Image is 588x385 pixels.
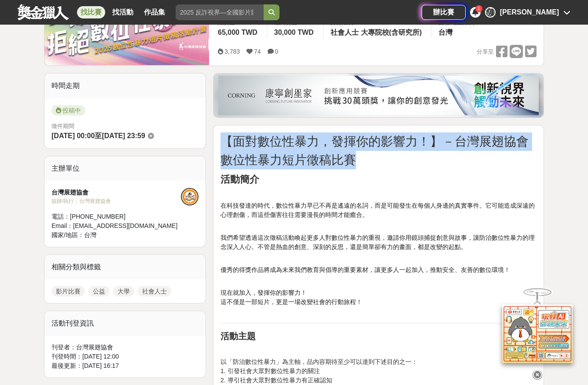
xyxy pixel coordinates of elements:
[51,188,181,197] div: 台灣展翅協會
[51,361,198,370] div: 最後更新： [DATE] 16:17
[275,48,279,55] span: 0
[224,48,240,55] span: 3,783
[113,286,134,297] a: 大學
[44,156,206,181] div: 主辦單位
[138,286,171,297] a: 社會人士
[502,304,573,363] img: d2146d9a-e6f6-4337-9592-8cefde37ba6b.png
[51,123,74,129] span: 徵件期間
[51,286,85,297] a: 影片比賽
[44,255,206,279] div: 相關分類與標籤
[95,132,102,139] span: 至
[176,4,264,20] input: 2025 反詐視界—全國影片競賽
[44,73,206,98] div: 時間走期
[485,7,496,18] div: 陳
[220,266,510,273] span: 優秀的得獎作品將成為未來我們教育與倡導的重要素材，讓更多人一起加入，推動安全、友善的數位環境！
[51,197,181,205] div: 協辦/執行： 台灣展翅協會
[51,221,181,231] div: Email： [EMAIL_ADDRESS][DOMAIN_NAME]
[51,343,198,352] div: 刊登者： 台灣展翅協會
[220,331,256,341] strong: 活動主題
[500,7,559,18] div: [PERSON_NAME]
[51,352,198,361] div: 刊登時間： [DATE] 12:00
[51,212,181,221] div: 電話： [PHONE_NUMBER]
[422,5,466,20] a: 辦比賽
[220,135,529,167] span: 【面對數位性暴力，發揮你的影響力！】－台灣展翅協會數位性暴力短片徵稿比賽
[102,132,145,139] span: [DATE] 23:59
[44,311,206,336] div: 活動刊登資訊
[254,48,261,55] span: 74
[274,29,314,36] span: 30,000 TWD
[331,29,359,36] span: 社會人士
[477,45,494,59] span: 分享至
[140,6,169,18] a: 作品集
[51,132,95,139] span: [DATE] 00:00
[84,231,96,238] span: 台灣
[438,29,452,36] span: 台灣
[361,29,422,36] span: 大專院校(含研究所)
[109,6,137,18] a: 找活動
[220,174,259,185] strong: 活動簡介
[478,6,480,11] span: 1
[220,234,535,250] span: 我們希望透過這次徵稿活動喚起更多人對數位性暴力的重視，邀請你用鏡頭捕捉創意與故事，讓防治數位性暴力的理念深入人心。不管是熱血的創意、深刻的反思，還是簡單卻有力的畫面，都是改變的起點。
[77,6,105,18] a: 找比賽
[220,202,535,218] span: 在科技發達的時代，數位性暴力早已不再是遙遠的名詞，而是可能發生在每個人身邊的真實事件。它可能造成深遠的心理創傷，而這些傷害往往需要漫長的時間才能癒合。
[218,29,257,36] span: 65,000 TWD
[51,105,85,116] span: 投稿中
[220,298,362,305] span: 這不僅是一部短片，更是一場改變社會的行動旅程！
[220,289,307,296] span: 現在就加入，發揮你的影響力！
[51,231,84,238] span: 國家/地區：
[218,76,539,115] img: be6ed63e-7b41-4cb8-917a-a53bd949b1b4.png
[88,286,110,297] a: 公益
